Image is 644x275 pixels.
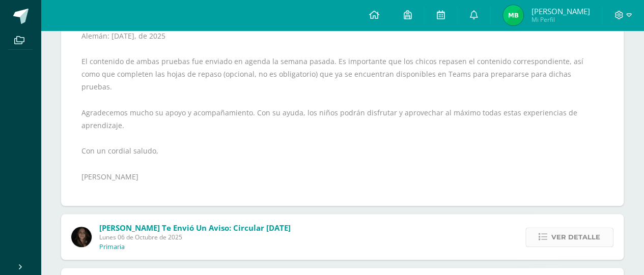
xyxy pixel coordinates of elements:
span: Ver detalle [551,228,600,247]
img: 705acc76dd74db1d776181fab55ad99b.png [503,5,523,25]
p: Primaria [99,243,125,251]
span: Mi Perfil [531,15,590,24]
span: [PERSON_NAME] [531,6,590,16]
img: 6dfe076c7c100b88f72755eb94e8d1c6.png [71,227,92,247]
span: [PERSON_NAME] te envió un aviso: Circular [DATE] [99,223,291,233]
span: Lunes 06 de Octubre de 2025 [99,233,291,241]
